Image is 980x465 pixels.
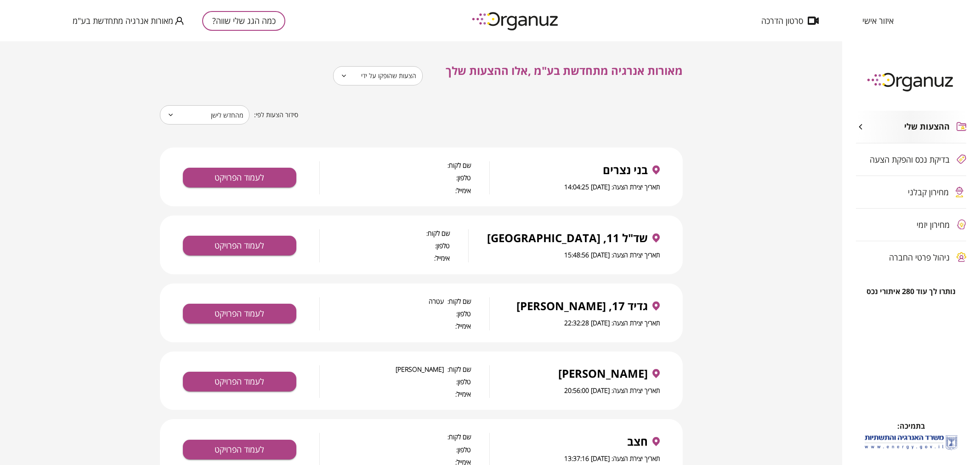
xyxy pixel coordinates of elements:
span: טלפון: [320,310,471,318]
span: שם לקוח: עטרה [320,297,471,305]
span: אימייל: [320,254,450,262]
span: בדיקת נכס והפקת הצעה [870,155,950,164]
button: כמה הגג שלי שווה? [202,11,285,31]
span: שד"ל 11, [GEOGRAPHIC_DATA] [487,232,648,244]
span: [PERSON_NAME] [558,367,648,380]
button: איזור אישי [849,16,907,25]
span: תאריך יצירת הצעה: [DATE] 20:56:00 [564,386,660,395]
span: טלפון: [320,446,471,454]
img: logo [465,8,566,34]
img: logo [861,69,962,94]
span: שם לקוח: [320,161,471,169]
span: טלפון: [320,174,471,181]
span: נותרו לך עוד 280 איתורי נכס [867,287,956,296]
span: אימייל: [320,187,471,194]
button: לעמוד הפרויקט [183,236,296,255]
span: אימייל: [320,390,471,398]
span: מאורות אנרגיה מתחדשת בע"מ [73,16,173,25]
span: אימייל: [320,322,471,330]
div: מהחדש לישן [160,102,249,128]
button: לעמוד הפרויקט [183,304,296,323]
span: סידור הצעות לפי: [254,111,298,119]
button: לעמוד הפרויקט [183,440,296,459]
span: סרטון הדרכה [761,16,803,25]
span: בני נצרים [603,164,648,176]
span: תאריך יצירת הצעה: [DATE] 13:37:16 [564,454,660,463]
div: הצעות שהופקו על ידי [333,63,423,89]
span: תאריך יצירת הצעה: [DATE] 15:48:56 [564,250,660,259]
button: לעמוד הפרויקט [183,372,296,391]
span: ההצעות שלי [904,122,950,132]
button: מאורות אנרגיה מתחדשת בע"מ [73,15,184,27]
span: שם לקוח: [PERSON_NAME] [320,365,471,373]
img: לוגו משרד האנרגיה [863,431,959,453]
span: איזור אישי [862,16,894,25]
button: ניהול פרטי החברה [856,241,966,273]
span: שם לקוח: [320,433,471,441]
button: מחירון יזמי [856,209,966,241]
button: מחירון קבלני [856,176,966,208]
span: תאריך יצירת הצעה: [DATE] 14:04:25 [564,182,660,191]
span: בתמיכה: [897,421,925,431]
span: ניהול פרטי החברה [889,253,950,262]
span: תאריך יצירת הצעה: [DATE] 22:32:28 [564,318,660,327]
span: טלפון: [320,242,450,250]
button: לעמוד הפרויקט [183,168,296,187]
button: ההצעות שלי [856,111,966,143]
span: מחירון יזמי [917,220,950,229]
span: טלפון: [320,378,471,386]
span: מאורות אנרגיה מתחדשת בע"מ ,אלו ההצעות שלך [446,63,683,78]
span: מחירון קבלני [908,187,949,197]
button: סרטון הדרכה [748,16,833,25]
span: שם לקוח: [320,229,450,237]
button: בדיקת נכס והפקת הצעה [856,143,966,176]
span: חצב [627,435,648,448]
span: גדיד 17, [PERSON_NAME] [516,300,648,312]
